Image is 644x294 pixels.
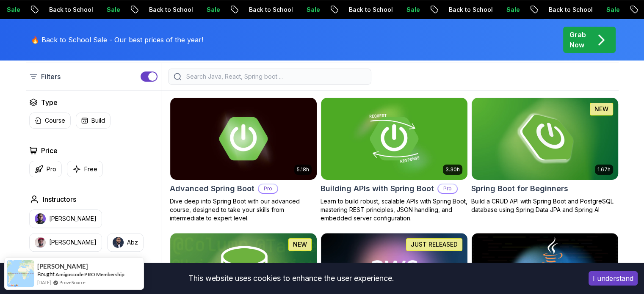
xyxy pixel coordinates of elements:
[45,116,65,125] p: Course
[489,5,516,14] p: Sale
[29,113,71,129] button: Course
[170,98,317,180] img: Advanced Spring Boot card
[185,72,366,81] input: Search Java, React, Spring boot ...
[41,71,61,82] p: Filters
[29,209,102,228] button: instructor img[PERSON_NAME]
[589,271,638,286] button: Accept cookies
[35,237,46,248] img: instructor img
[31,5,89,14] p: Back to School
[569,30,586,50] p: Grab Now
[35,213,46,224] img: instructor img
[89,5,116,14] p: Sale
[41,97,58,107] h2: Type
[589,5,616,14] p: Sale
[37,263,88,270] span: [PERSON_NAME]
[597,166,611,173] p: 1.67h
[468,96,622,181] img: Spring Boot for Beginners card
[431,5,489,14] p: Back to School
[91,116,105,125] p: Build
[189,5,216,14] p: Sale
[113,237,124,248] img: instructor img
[289,5,316,14] p: Sale
[7,260,34,287] img: provesource social proof notification image
[49,214,97,223] p: [PERSON_NAME]
[445,166,460,173] p: 3.30h
[43,194,76,204] h2: Instructors
[47,165,56,173] p: Pro
[321,183,434,195] h2: Building APIs with Spring Boot
[411,240,458,249] p: JUST RELEASED
[55,271,124,278] a: Amigoscode PRO Membership
[127,238,138,247] p: Abz
[471,197,619,214] p: Build a CRUD API with Spring Boot and PostgreSQL database using Spring Data JPA and Spring AI
[231,5,289,14] p: Back to School
[37,271,55,278] span: Bought
[259,184,277,193] p: Pro
[131,5,189,14] p: Back to School
[84,165,97,173] p: Free
[6,269,576,288] div: This website uses cookies to enhance the user experience.
[331,5,389,14] p: Back to School
[31,35,203,45] p: 🔥 Back to School Sale - Our best prices of the year!
[170,97,317,223] a: Advanced Spring Boot card5.18hAdvanced Spring BootProDive deep into Spring Boot with our advanced...
[321,98,467,180] img: Building APIs with Spring Boot card
[438,184,457,193] p: Pro
[471,183,568,195] h2: Spring Boot for Beginners
[389,5,416,14] p: Sale
[67,161,103,177] button: Free
[37,279,51,286] span: [DATE]
[170,197,317,223] p: Dive deep into Spring Boot with our advanced course, designed to take your skills from intermedia...
[41,146,58,156] h2: Price
[321,97,468,223] a: Building APIs with Spring Boot card3.30hBuilding APIs with Spring BootProLearn to build robust, s...
[49,238,97,247] p: [PERSON_NAME]
[29,233,102,252] button: instructor img[PERSON_NAME]
[321,197,468,223] p: Learn to build robust, scalable APIs with Spring Boot, mastering REST principles, JSON handling, ...
[29,161,62,177] button: Pro
[531,5,589,14] p: Back to School
[293,240,307,249] p: NEW
[76,113,111,129] button: Build
[297,166,309,173] p: 5.18h
[594,105,608,113] p: NEW
[471,97,619,214] a: Spring Boot for Beginners card1.67hNEWSpring Boot for BeginnersBuild a CRUD API with Spring Boot ...
[59,279,86,286] a: ProveSource
[170,183,254,195] h2: Advanced Spring Boot
[107,233,144,252] button: instructor imgAbz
